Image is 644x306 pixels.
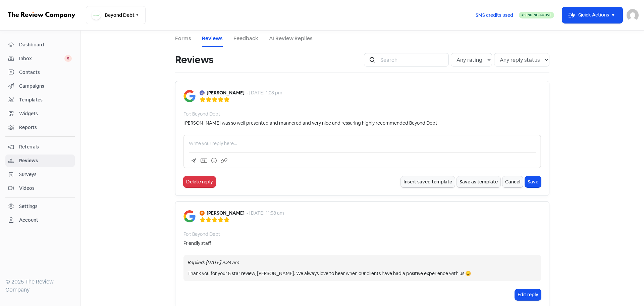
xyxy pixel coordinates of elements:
[5,66,75,79] a: Contacts
[457,176,500,187] button: Save as template
[19,185,72,192] span: Videos
[5,155,75,167] a: Reviews
[207,210,245,217] b: [PERSON_NAME]
[233,35,258,43] a: Feedback
[183,240,211,247] div: Friendly staff
[183,120,437,127] div: [PERSON_NAME] was so well presented and mannered and very nice and ressuring highly recommended B...
[200,90,205,95] img: Avatar
[19,143,72,150] span: Referrals
[19,55,64,62] span: Inbox
[19,96,72,103] span: Templates
[5,121,75,134] a: Reports
[202,35,223,43] a: Reviews
[183,231,220,238] div: For: Beyond Debt
[175,35,191,43] a: Forms
[183,111,220,118] div: For: Beyond Debt
[562,7,623,23] button: Quick Actions
[19,171,72,178] span: Surveys
[5,141,75,153] a: Referrals
[19,203,38,210] div: Settings
[19,41,72,48] span: Dashboard
[207,89,245,96] b: [PERSON_NAME]
[86,6,146,24] button: Beyond Debt
[247,89,282,96] div: - [DATE] 1:03 pm
[515,289,541,300] button: Edit reply
[19,157,72,164] span: Reviews
[401,176,455,187] button: Insert saved template
[5,39,75,51] a: Dashboard
[5,52,75,65] a: Inbox 0
[476,12,513,19] span: SMS credits used
[175,49,213,71] h1: Reviews
[19,124,72,131] span: Reports
[627,9,639,21] img: User
[19,69,72,76] span: Contacts
[525,176,541,187] button: Save
[524,13,551,17] span: Sending Active
[187,270,537,277] div: Thank you for your 5 star review, [PERSON_NAME]. We always love to hear when our clients have had...
[183,210,196,222] img: Image
[5,182,75,194] a: Videos
[5,278,75,294] div: © 2025 The Review Company
[200,211,205,216] img: Avatar
[187,259,239,265] i: Replied: [DATE] 9:34 am
[64,55,72,62] span: 0
[5,200,75,213] a: Settings
[247,210,284,217] div: - [DATE] 11:58 am
[5,80,75,92] a: Campaigns
[5,168,75,181] a: Surveys
[519,11,554,19] a: Sending Active
[19,110,72,117] span: Widgets
[5,94,75,106] a: Templates
[470,11,519,18] a: SMS credits used
[269,35,313,43] a: AI Review Replies
[376,53,449,67] input: Search
[5,214,75,226] a: Account
[5,107,75,120] a: Widgets
[183,176,216,187] button: Delete reply
[183,90,196,102] img: Image
[502,176,523,187] button: Cancel
[19,83,72,90] span: Campaigns
[19,217,38,224] div: Account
